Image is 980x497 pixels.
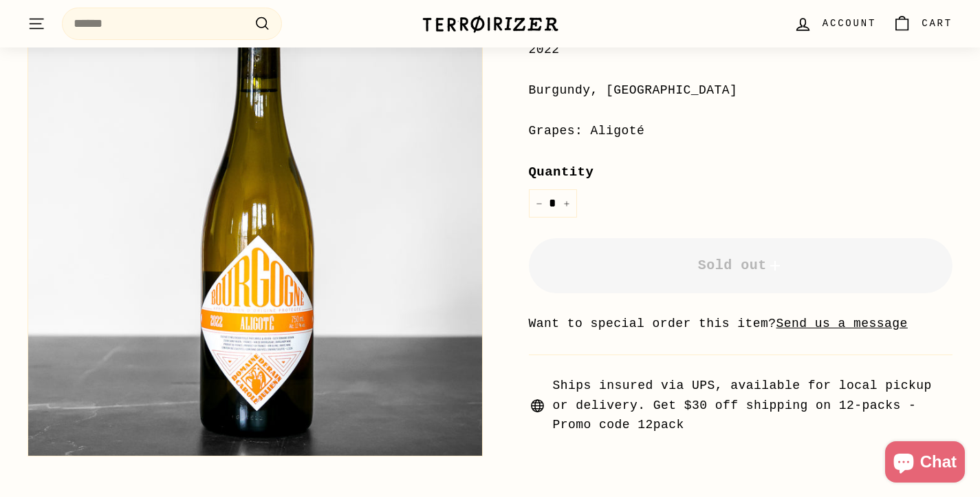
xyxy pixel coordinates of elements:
[529,238,953,293] button: Sold out
[881,441,969,486] inbox-online-store-chat: Shopify online store chat
[28,1,482,456] img: Aligoté
[529,81,953,101] div: Burgundy, [GEOGRAPHIC_DATA]
[823,16,876,31] span: Account
[529,162,953,182] label: Quantity
[698,257,783,273] span: Sold out
[922,16,952,31] span: Cart
[529,314,953,334] li: Want to special order this item?
[529,40,953,60] div: 2022
[529,121,953,141] div: Grapes: Aligoté
[556,189,577,218] button: Increase item quantity by one
[776,317,908,330] a: Send us a message
[529,189,549,218] button: Reduce item quantity by one
[785,3,884,44] a: Account
[884,3,961,44] a: Cart
[553,376,953,435] span: Ships insured via UPS, available for local pickup or delivery. Get $30 off shipping on 12-packs -...
[529,189,577,218] input: quantity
